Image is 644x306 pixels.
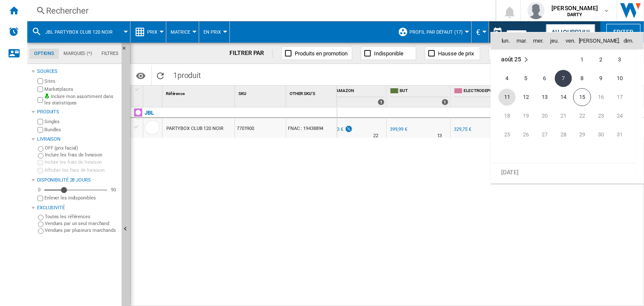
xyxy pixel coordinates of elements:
td: Friday August 29 2025 [573,125,592,144]
th: mer. [530,32,546,49]
td: Monday August 4 2025 [491,69,516,88]
span: 6 [536,70,553,87]
td: Wednesday August 13 2025 [535,88,554,107]
td: Friday August 22 2025 [573,107,592,125]
tr: Week undefined [491,144,636,163]
td: Tuesday August 5 2025 [516,69,535,88]
md-calendar: Calendar [491,32,644,183]
th: ven. [563,32,579,49]
span: 10 [611,70,628,87]
span: 3 [611,51,628,68]
th: mar. [513,32,530,49]
td: Saturday August 16 2025 [592,88,610,107]
th: jeu. [546,32,562,49]
td: Sunday August 10 2025 [610,69,636,88]
tr: Week 5 [491,125,636,144]
span: 11 [499,89,516,106]
td: Tuesday August 26 2025 [516,125,535,144]
td: Tuesday August 19 2025 [516,107,535,125]
td: Saturday August 2 2025 [592,50,610,69]
span: 7 [555,70,572,87]
td: Thursday August 21 2025 [554,107,573,125]
td: Tuesday August 12 2025 [516,88,535,107]
td: Thursday August 14 2025 [554,88,573,107]
td: Saturday August 9 2025 [592,69,610,88]
th: [PERSON_NAME]. [579,32,621,49]
td: August 2025 [491,50,554,69]
th: lun. [491,32,513,49]
span: 1 [574,51,591,68]
span: 15 [573,88,591,106]
span: août 25 [501,56,521,63]
span: 5 [517,70,534,87]
td: Friday August 8 2025 [573,69,592,88]
span: [DATE] [501,169,519,176]
td: Friday August 15 2025 [573,88,592,107]
td: Monday August 18 2025 [491,107,516,125]
span: 13 [536,89,553,106]
td: Sunday August 3 2025 [610,50,636,69]
td: Sunday August 24 2025 [610,107,636,125]
td: Sunday August 31 2025 [610,125,636,144]
td: Friday August 1 2025 [573,50,592,69]
td: Thursday August 28 2025 [554,125,573,144]
td: Wednesday August 27 2025 [535,125,554,144]
tr: Week undefined [491,163,636,182]
td: Monday August 25 2025 [491,125,516,144]
td: Thursday August 7 2025 [554,69,573,88]
span: 12 [517,89,534,106]
tr: Week 1 [491,50,636,69]
td: Wednesday August 20 2025 [535,107,554,125]
tr: Week 3 [491,88,636,107]
td: Wednesday August 6 2025 [535,69,554,88]
span: 8 [574,70,591,87]
td: Saturday August 23 2025 [592,107,610,125]
span: 9 [592,70,609,87]
td: Monday August 11 2025 [491,88,516,107]
td: Sunday August 17 2025 [610,88,636,107]
tr: Week 4 [491,107,636,125]
span: 2 [592,51,609,68]
th: dim. [620,32,644,49]
span: 4 [499,70,516,87]
td: Saturday August 30 2025 [592,125,610,144]
span: 14 [555,89,572,106]
tr: Week 2 [491,69,636,88]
